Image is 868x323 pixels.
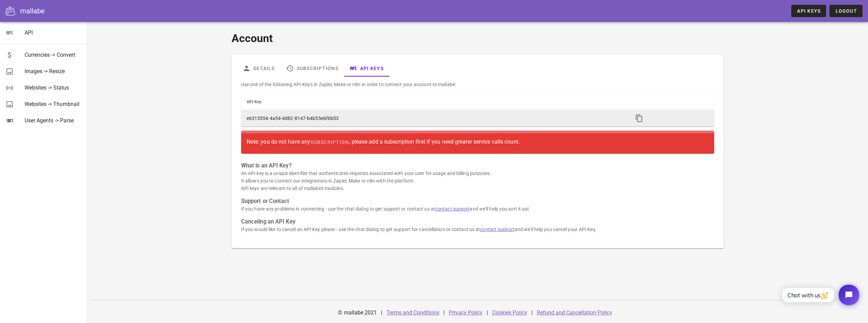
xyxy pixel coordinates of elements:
[835,8,857,14] span: Logout
[241,81,714,88] p: Use one of the following API Key's in Zapier, Make or n8n in order to connect your account to mal...
[531,305,533,321] div: |
[280,60,344,77] a: Subscriptions
[241,205,714,213] p: If you have any problems in connecting - use the chat dialog to get support or contact us at and ...
[237,60,280,77] a: Details
[829,5,863,17] button: Logout
[449,309,483,316] a: Privacy Policy
[310,139,349,145] span: subscription
[791,5,826,17] a: API Keys
[20,6,45,16] div: mallabe
[25,29,82,36] div: API
[241,94,628,110] th: API Key: Not sorted. Activate to sort ascending.
[247,136,709,148] div: Note: you do not have any , please add a subscription first if you need greater service calls count.
[241,198,714,205] h3: Support or Contact
[25,84,82,91] div: Websites -> Status
[241,226,714,233] p: If you would like to cancel an API Key please - use the chat dialog to get support for cancellati...
[25,101,82,107] div: Websites -> Thumbnail
[487,305,488,321] div: |
[480,227,515,232] a: contact support
[797,8,821,14] span: API Keys
[334,305,381,321] div: © mallabe 2021
[435,206,470,212] a: contact support
[232,30,724,46] h1: Account
[241,170,714,192] p: An API key is a unique identifier that authenticates requests associated with your user for usage...
[381,305,382,321] div: |
[25,117,82,124] div: User Agents -> Parse
[241,218,714,226] h3: Canceling an API Key
[537,309,612,316] a: Refund and Cancellation Policy
[386,309,439,316] a: Terms and Conditions
[344,60,389,77] a: API Keys
[775,279,865,311] iframe: Tidio Chat
[25,68,82,75] div: Images -> Resize
[25,52,82,58] div: Currencies -> Convert
[241,162,714,170] h3: What is an API Key?
[443,305,445,321] div: |
[241,110,628,126] td: e6315554-4a54-4d82-8147-b4b55e6f6b53
[492,309,527,316] a: Cookies Policy
[310,136,349,148] a: subscription
[247,99,262,104] span: API Key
